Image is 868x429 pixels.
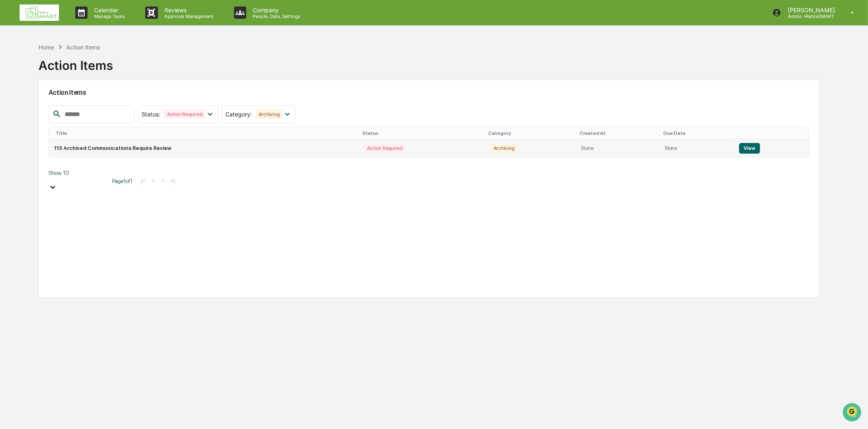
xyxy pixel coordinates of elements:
[59,104,66,110] div: 🗄️
[246,7,304,13] p: Company
[660,140,734,157] td: None
[142,111,160,118] span: Status :
[81,139,99,145] span: Pylon
[5,100,56,114] a: 🖐️Preclearance
[576,140,660,157] td: None
[739,145,760,151] a: View
[364,143,406,153] div: Action Required
[490,143,518,153] div: Archiving
[8,17,149,30] p: How can we help?
[246,13,304,19] p: People, Data, Settings
[781,13,839,19] p: Admin • RetireSMART
[49,89,810,96] h2: Action Items
[66,44,100,51] div: Action Items
[8,63,23,77] img: 1746055101610-c473b297-6a78-478c-a979-82029cc54cd1
[139,65,149,75] button: Start new chat
[8,119,15,126] div: 🔎
[5,115,55,130] a: 🔎Data Lookup
[164,109,205,119] div: Action Required
[158,7,218,13] p: Reviews
[781,7,839,13] p: [PERSON_NAME]
[488,130,573,136] div: Category
[158,13,218,19] p: Approval Management
[8,104,15,110] div: 🖐️
[580,130,657,136] div: Created At
[49,170,106,176] div: Show 10
[16,103,53,111] span: Preclearance
[58,138,99,145] a: Powered byPylon
[255,109,283,119] div: Archiving
[88,13,129,19] p: Manage Tasks
[149,177,157,184] button: <
[20,4,59,21] img: logo
[112,178,133,184] span: Page 1 of 1
[16,118,52,127] span: Data Lookup
[28,71,103,77] div: We're available if you need us!
[38,44,54,51] div: Home
[663,130,731,136] div: Due Date
[225,111,252,118] span: Category :
[168,177,178,184] button: >|
[739,143,760,154] button: View
[362,130,482,136] div: Status
[49,140,359,157] td: 113 Archived Communications Require Review
[159,177,167,184] button: >
[28,63,134,71] div: Start new chat
[842,402,864,424] iframe: Open customer support
[56,100,105,114] a: 🗄️Attestations
[139,177,148,184] button: |<
[88,7,129,13] p: Calendar
[67,103,101,111] span: Attestations
[56,130,356,136] div: Title
[38,51,113,73] div: Action Items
